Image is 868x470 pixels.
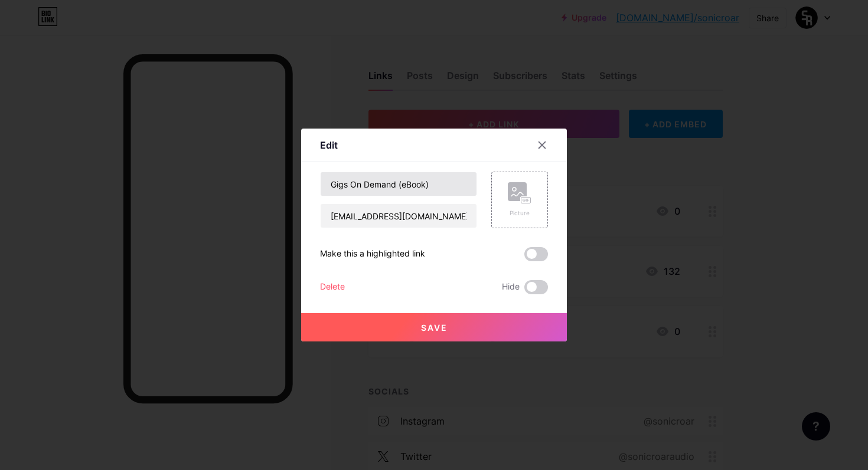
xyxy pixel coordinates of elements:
[301,313,567,341] button: Save
[321,204,477,228] input: URL
[320,138,338,152] div: Edit
[421,323,448,333] span: Save
[320,280,345,294] div: Delete
[320,247,425,261] div: Make this a highlighted link
[321,172,477,196] input: Title
[502,280,520,294] span: Hide
[508,209,531,218] div: Picture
